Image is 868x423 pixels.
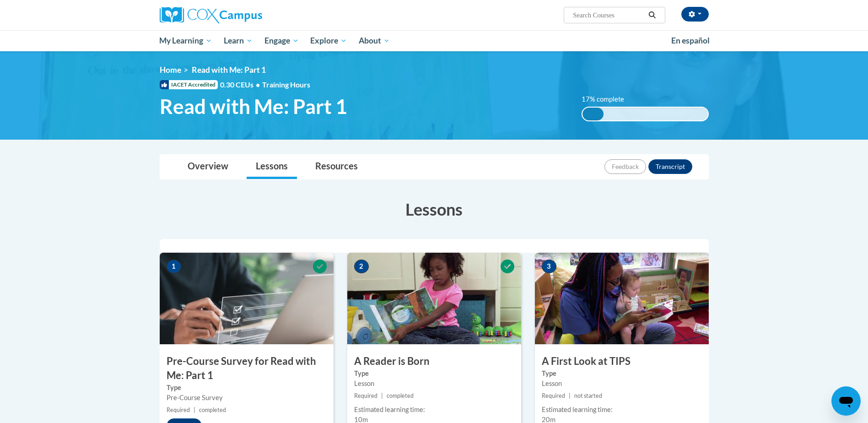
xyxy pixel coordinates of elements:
a: Learn [218,30,259,51]
span: En español [671,36,710,45]
div: Lesson [542,379,702,389]
button: Account Settings [681,7,709,22]
a: Resources [306,155,367,179]
span: 1 [167,260,181,273]
span: completed [199,407,226,413]
a: Overview [178,155,237,179]
div: 17% complete [582,108,604,120]
a: Explore [304,30,353,51]
a: My Learning [154,30,218,51]
span: Explore [310,35,347,46]
input: Search Courses [572,10,645,21]
h3: A First Look at TIPS [535,354,709,369]
img: Course Image [535,253,709,344]
span: completed [387,392,414,399]
iframe: Button to launch messaging window [831,386,861,416]
span: | [569,392,571,399]
span: 3 [542,260,556,273]
a: Home [160,65,181,75]
button: Search [645,10,659,21]
span: About [359,35,390,46]
span: Required [354,392,377,399]
img: Cox Campus [160,7,262,23]
a: Cox Campus [160,7,334,23]
span: Engage [264,35,299,46]
div: Lesson [354,379,514,389]
h3: Pre-Course Survey for Read with Me: Part 1 [160,354,334,383]
label: 17% complete [582,94,634,104]
span: Required [542,392,565,399]
a: About [353,30,396,51]
span: Read with Me: Part 1 [160,94,347,119]
span: | [381,392,383,399]
span: Required [167,407,190,413]
div: Estimated learning time: [542,405,702,415]
img: Course Image [160,253,334,344]
span: 0.30 CEUs [220,80,262,90]
a: Engage [259,30,305,51]
label: Type [542,369,702,379]
span: Read with Me: Part 1 [192,65,266,75]
a: Lessons [247,155,297,179]
button: Feedback [604,159,646,174]
a: En español [665,31,716,50]
span: My Learning [159,35,212,46]
label: Type [167,383,327,393]
div: Main menu [146,30,722,51]
div: Pre-Course Survey [167,393,327,403]
span: 2 [354,260,369,273]
h3: Lessons [160,198,709,221]
img: Course Image [347,253,521,344]
span: • [256,80,260,89]
span: | [194,407,195,413]
span: Training Hours [262,80,310,89]
div: Estimated learning time: [354,405,514,415]
h3: A Reader is Born [347,354,521,369]
button: Transcript [648,159,692,174]
span: Learn [224,35,253,46]
span: IACET Accredited [160,80,218,89]
span: not started [574,392,602,399]
label: Type [354,369,514,379]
